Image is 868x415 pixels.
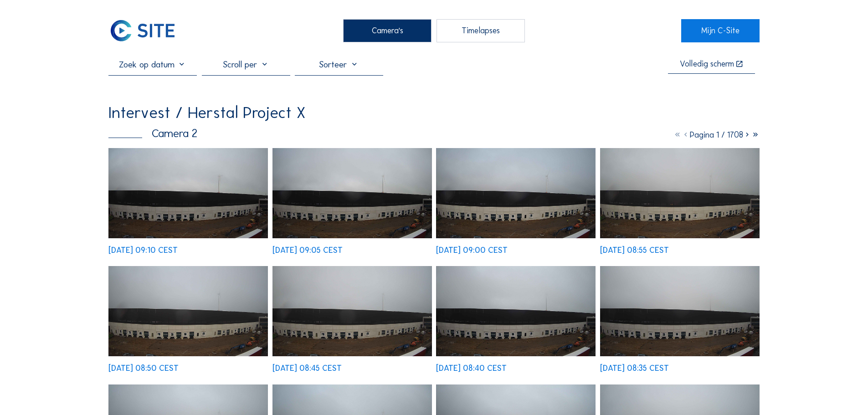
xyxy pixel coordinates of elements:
div: Timelapses [437,19,525,42]
img: image_53763391 [272,266,432,356]
img: image_53763959 [272,148,432,238]
div: [DATE] 09:05 CEST [272,246,343,255]
img: image_53764102 [108,148,268,238]
div: [DATE] 08:50 CEST [108,364,179,373]
img: image_53763819 [436,148,596,238]
div: Volledig scherm [680,60,734,69]
div: [DATE] 08:45 CEST [272,364,342,373]
span: Pagina 1 / 1708 [690,130,743,140]
div: [DATE] 08:40 CEST [436,364,507,373]
a: C-SITE Logo [108,19,186,42]
div: Camera's [343,19,431,42]
img: image_53763101 [600,266,760,356]
div: Intervest / Herstal Project X [108,104,305,121]
img: C-SITE Logo [108,19,177,42]
div: Camera 2 [108,128,197,139]
a: Mijn C-Site [681,19,759,42]
input: Zoek op datum 󰅀 [108,59,197,70]
div: [DATE] 09:10 CEST [108,246,178,255]
img: image_53763665 [600,148,760,238]
div: [DATE] 08:35 CEST [600,364,669,373]
div: [DATE] 08:55 CEST [600,246,669,255]
img: image_53763240 [436,266,596,356]
div: [DATE] 09:00 CEST [436,246,508,255]
img: image_53763531 [108,266,268,356]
